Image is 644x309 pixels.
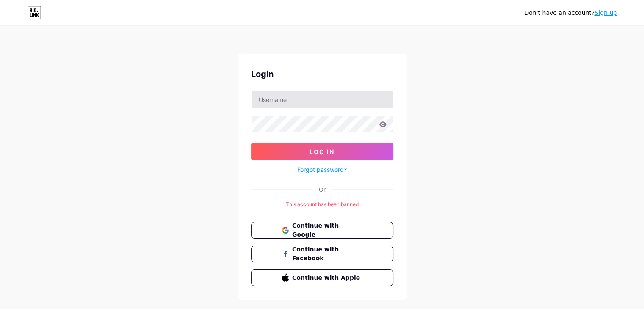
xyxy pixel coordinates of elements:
[251,269,393,286] button: Continue with Apple
[310,148,334,155] span: Log In
[251,222,393,239] button: Continue with Google
[292,245,362,263] span: Continue with Facebook
[297,165,347,174] a: Forgot password?
[251,143,393,160] button: Log In
[252,91,393,108] input: Username
[292,273,362,282] span: Continue with Apple
[524,8,617,17] div: Don't have an account?
[319,185,326,194] div: Or
[251,68,393,80] div: Login
[251,246,393,262] button: Continue with Facebook
[292,221,362,239] span: Continue with Google
[251,201,393,208] div: This account has been banned
[594,9,617,16] a: Sign up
